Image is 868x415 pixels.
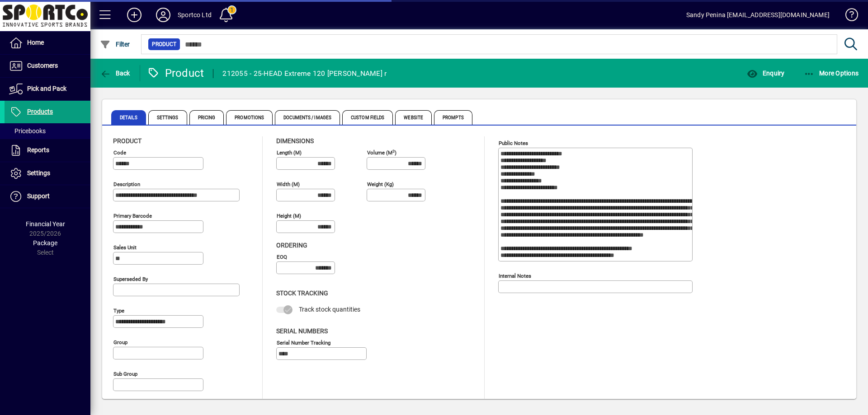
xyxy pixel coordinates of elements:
[152,40,176,49] span: Product
[226,110,273,125] span: Promotions
[33,239,57,247] span: Package
[100,41,130,48] span: Filter
[147,66,204,80] div: Product
[499,273,531,279] mat-label: Internal Notes
[27,169,50,177] span: Settings
[9,127,46,135] span: Pricebooks
[277,254,287,260] mat-label: EOQ
[189,110,224,125] span: Pricing
[98,36,132,52] button: Filter
[277,181,300,187] mat-label: Width (m)
[804,70,859,77] span: More Options
[113,371,137,377] mat-label: Sub group
[275,110,340,125] span: Documents / Images
[149,7,178,23] button: Profile
[5,139,90,162] a: Reports
[367,181,394,187] mat-label: Weight (Kg)
[747,70,784,77] span: Enquiry
[276,289,328,297] span: Stock Tracking
[839,2,857,31] a: Knowledge Base
[5,185,90,208] a: Support
[276,137,314,145] span: Dimensions
[100,70,130,77] span: Back
[27,39,44,46] span: Home
[745,65,787,81] button: Enquiry
[222,66,387,81] div: 212055 - 25-HEAD Extreme 120 [PERSON_NAME] r
[27,62,58,69] span: Customers
[802,65,861,81] button: More Options
[120,7,149,23] button: Add
[434,110,472,125] span: Prompts
[5,55,90,77] a: Customers
[113,213,152,219] mat-label: Primary barcode
[395,110,432,125] span: Website
[5,32,90,54] a: Home
[113,308,124,314] mat-label: Type
[5,162,90,185] a: Settings
[392,149,395,153] sup: 3
[276,327,328,335] span: Serial Numbers
[113,339,127,345] mat-label: Group
[5,123,90,139] a: Pricebooks
[113,276,148,282] mat-label: Superseded by
[367,149,396,156] mat-label: Volume (m )
[27,146,49,154] span: Reports
[27,108,53,115] span: Products
[299,306,360,313] span: Track stock quantities
[90,65,140,81] app-page-header-button: Back
[27,85,66,92] span: Pick and Pack
[342,110,393,125] span: Custom Fields
[111,110,146,125] span: Details
[27,192,50,200] span: Support
[277,213,301,219] mat-label: Height (m)
[276,242,307,249] span: Ordering
[113,149,126,156] mat-label: Code
[113,137,142,145] span: Product
[499,140,528,146] mat-label: Public Notes
[5,78,90,100] a: Pick and Pack
[686,8,830,22] div: Sandy Penina [EMAIL_ADDRESS][DOMAIN_NAME]
[26,220,65,228] span: Financial Year
[277,149,302,156] mat-label: Length (m)
[178,8,212,22] div: Sportco Ltd
[277,339,330,345] mat-label: Serial Number tracking
[148,110,187,125] span: Settings
[113,244,137,251] mat-label: Sales unit
[98,65,132,81] button: Back
[113,181,140,187] mat-label: Description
